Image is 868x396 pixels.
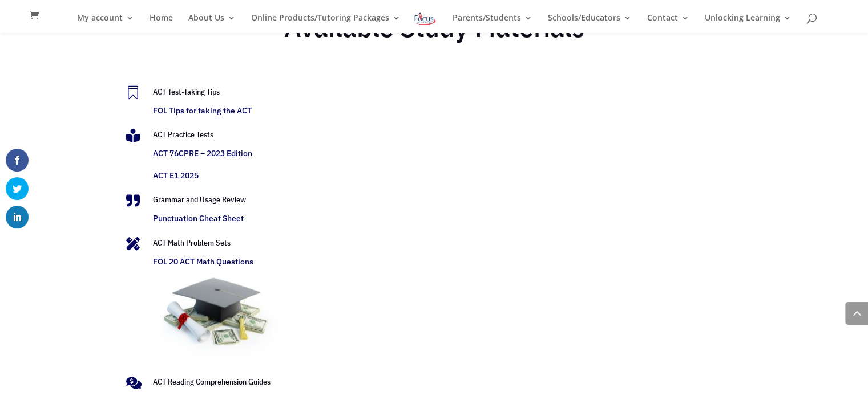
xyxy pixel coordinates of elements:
[77,14,134,33] a: My account
[153,256,253,267] a: FOL 20 ACT Math Questions
[126,129,140,142] span: 
[126,86,140,100] span: 
[153,377,271,387] span: ACT Reading Comprehension Guides
[453,14,532,33] a: Parents/Students
[705,14,792,33] a: Unlocking Learning
[126,194,140,207] span: 
[548,14,632,33] a: Schools/Educators
[153,194,246,205] span: Grammar and Usage Review
[153,129,213,140] span: ACT Practice Tests
[188,14,236,33] a: About Us
[413,10,437,27] img: Focus on Learning
[153,105,252,116] a: FOL Tips for taking the ACT
[126,376,142,390] span: 
[153,213,244,223] a: Punctuation Cheat Sheet
[251,14,401,33] a: Online Products/Tutoring Packages
[150,14,173,33] a: Home
[153,170,199,181] a: ACT E1 2025
[647,14,689,33] a: Contact
[153,148,252,158] a: ACT 76CPRE – 2023 Edition
[153,87,220,97] span: ACT Test-Taking Tips
[126,237,140,251] span: 
[153,238,231,248] span: ACT Math Problem Sets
